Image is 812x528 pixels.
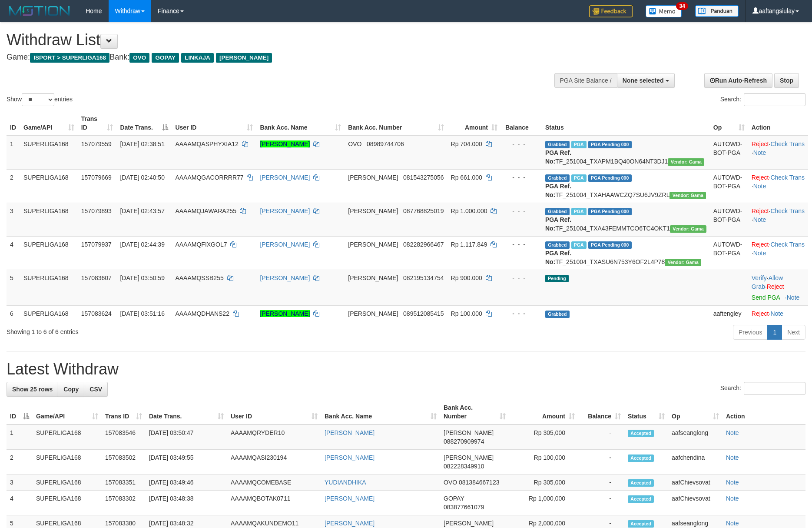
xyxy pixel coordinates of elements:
span: [DATE] 02:44:39 [120,241,164,248]
span: Copy 082228349910 to clipboard [444,463,484,470]
b: PGA Ref. No: [545,149,571,165]
a: Note [787,294,800,301]
td: AUTOWD-BOT-PGA [710,169,748,203]
th: Date Trans.: activate to sort column descending [116,111,172,136]
td: 5 [7,270,20,305]
th: User ID: activate to sort column ascending [227,400,321,424]
td: 3 [7,475,33,491]
td: 2 [7,450,33,475]
a: Note [753,183,766,190]
td: [DATE] 03:48:38 [146,491,227,515]
span: AAAAMQASPHYXIA12 [175,140,239,147]
h1: Withdraw List [7,31,533,49]
img: MOTION_logo.png [7,4,73,17]
a: Reject [752,140,769,147]
td: 157083546 [102,424,146,450]
span: Marked by aafandaneth [571,208,587,215]
a: [PERSON_NAME] [325,454,375,461]
th: Op: activate to sort column ascending [668,400,723,424]
a: Stop [774,73,799,88]
span: OVO [348,140,361,147]
div: - - - [504,140,538,148]
span: Rp 704.000 [451,140,482,147]
span: PGA Pending [588,208,632,215]
a: [PERSON_NAME] [325,429,375,436]
a: Previous [733,325,768,340]
span: 157079937 [81,241,112,248]
a: Check Trans [770,174,805,181]
td: SUPERLIGA168 [33,475,102,491]
a: [PERSON_NAME] [260,140,310,147]
span: 157079669 [81,174,112,181]
th: Trans ID: activate to sort column ascending [102,400,146,424]
th: User ID: activate to sort column ascending [172,111,256,136]
span: Grabbed [545,141,570,148]
a: Next [782,325,805,340]
span: Copy 087768825019 to clipboard [403,207,444,214]
span: Vendor URL: https://trx31.1velocity.biz [670,225,706,233]
td: 4 [7,491,33,515]
td: AAAAMQASI230194 [227,450,321,475]
span: Marked by aafandaneth [571,141,587,148]
td: · · [748,236,808,270]
td: SUPERLIGA168 [20,203,78,236]
img: panduan.png [695,5,739,17]
a: [PERSON_NAME] [260,274,310,281]
div: Showing 1 to 6 of 6 entries [7,324,332,336]
span: Show 25 rows [12,386,53,393]
td: aafchendina [668,450,723,475]
td: 3 [7,203,20,236]
span: Pending [545,275,569,282]
a: [PERSON_NAME] [260,174,310,181]
td: aafChievsovat [668,491,723,515]
span: Copy 083877661079 to clipboard [444,504,484,511]
label: Search: [720,93,805,106]
td: SUPERLIGA168 [33,450,102,475]
td: TF_251004_TXAHAAWCZQ7SU6JV9ZRL [542,169,710,203]
td: - [578,491,624,515]
td: 157083302 [102,491,146,515]
td: Rp 305,000 [509,475,578,491]
a: [PERSON_NAME] [260,207,310,214]
span: Accepted [628,520,654,528]
td: [DATE] 03:49:46 [146,475,227,491]
div: - - - [504,240,538,249]
a: Reject [752,174,769,181]
td: 157083502 [102,450,146,475]
a: Note [753,250,766,257]
a: Check Trans [770,140,805,147]
td: SUPERLIGA168 [20,169,78,203]
span: [DATE] 02:38:51 [120,140,164,147]
th: ID [7,111,20,136]
b: PGA Ref. No: [545,183,571,198]
span: Marked by aafromsomean [571,174,587,182]
button: None selected [617,73,675,88]
th: Bank Acc. Name: activate to sort column ascending [256,111,345,136]
span: Rp 1.000.000 [451,207,487,214]
a: Note [726,479,739,486]
th: Amount: activate to sort column ascending [447,111,501,136]
a: Reject [752,310,769,317]
span: Copy 082282966467 to clipboard [403,241,444,248]
span: [PERSON_NAME] [348,274,398,281]
b: PGA Ref. No: [545,216,571,232]
a: YUDIANDHIKA [325,479,366,486]
td: - [578,424,624,450]
span: Accepted [628,454,654,462]
select: Showentries [22,93,54,106]
span: CSV [89,386,102,393]
span: PGA Pending [588,174,632,182]
span: Rp 100.000 [451,310,482,317]
td: · [748,305,808,321]
span: OVO [444,479,457,486]
a: Check Trans [770,241,805,248]
h1: Latest Withdraw [7,361,805,378]
a: Copy [58,382,84,397]
td: SUPERLIGA168 [20,136,78,170]
th: Status: activate to sort column ascending [624,400,668,424]
th: ID: activate to sort column descending [7,400,33,424]
span: [DATE] 03:50:59 [120,274,164,281]
td: 6 [7,305,20,321]
span: 157079893 [81,207,112,214]
td: AAAAMQBOTAK0711 [227,491,321,515]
